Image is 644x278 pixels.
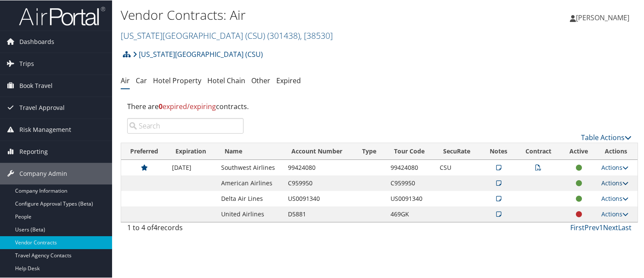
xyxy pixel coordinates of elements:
[267,29,300,41] span: ( 301438 )
[386,143,435,159] th: Tour Code: activate to sort column ascending
[19,53,34,74] span: Trips
[159,101,163,111] strong: 0
[127,222,244,237] div: 1 to 4 of records
[217,206,284,222] td: United Airlines
[581,132,631,142] a: Table Actions
[284,206,354,222] td: D5881
[386,175,435,191] td: C959950
[207,75,245,85] a: Hotel Chain
[354,143,386,159] th: Type: activate to sort column ascending
[136,75,147,85] a: Car
[19,6,105,26] img: airportal-logo.png
[159,101,216,111] span: expired/expiring
[601,209,628,218] a: Actions
[121,29,333,41] a: [US_STATE][GEOGRAPHIC_DATA] (CSU)
[153,222,157,232] span: 4
[386,159,435,175] td: 99424080
[121,75,130,85] a: Air
[386,206,435,222] td: 469GK
[601,178,628,187] a: Actions
[276,75,301,85] a: Expired
[284,191,354,206] td: US0091340
[121,143,168,159] th: Preferred: activate to sort column ascending
[618,222,631,232] a: Last
[435,143,481,159] th: SecuRate: activate to sort column ascending
[570,4,638,30] a: [PERSON_NAME]
[217,143,284,159] th: Name: activate to sort column ascending
[127,118,244,133] input: Search
[435,159,481,175] td: CSU
[251,75,270,85] a: Other
[121,94,638,118] div: There are contracts.
[284,143,354,159] th: Account Number: activate to sort column ascending
[133,45,263,62] a: [US_STATE][GEOGRAPHIC_DATA] (CSU)
[603,222,618,232] a: Next
[576,12,629,22] span: [PERSON_NAME]
[153,75,201,85] a: Hotel Property
[19,119,71,140] span: Risk Management
[168,143,217,159] th: Expiration: activate to sort column ascending
[19,31,54,52] span: Dashboards
[585,222,599,232] a: Prev
[386,191,435,206] td: US0091340
[19,75,53,96] span: Book Travel
[601,194,628,202] a: Actions
[19,162,67,184] span: Company Admin
[516,143,561,159] th: Contract: activate to sort column ascending
[284,159,354,175] td: 99424080
[597,143,638,159] th: Actions
[561,143,597,159] th: Active: activate to sort column ascending
[168,159,217,175] td: [DATE]
[121,6,466,24] h1: Vendor Contracts: Air
[284,175,354,191] td: C959950
[599,222,603,232] a: 1
[300,29,333,41] span: , [ 38530 ]
[217,191,284,206] td: Delta Air Lines
[19,97,65,118] span: Travel Approval
[217,175,284,191] td: American Airlines
[481,143,516,159] th: Notes: activate to sort column ascending
[570,222,585,232] a: First
[19,141,48,162] span: Reporting
[217,159,284,175] td: Southwest Airlines
[601,163,628,171] a: Actions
